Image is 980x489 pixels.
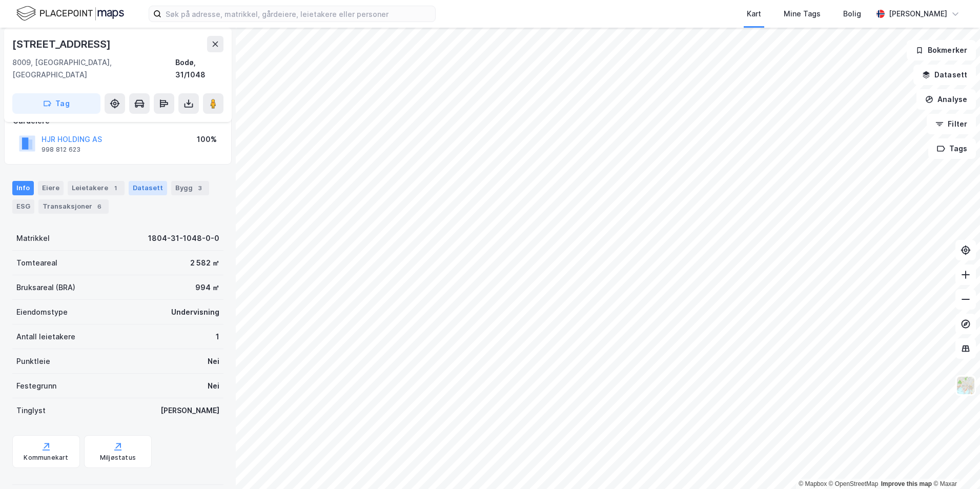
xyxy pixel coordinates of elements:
div: Bygg [171,181,209,195]
div: Transaksjoner [38,199,109,214]
div: Mine Tags [784,8,821,20]
div: Miljøstatus [100,454,136,462]
div: Undervisning [171,306,219,318]
a: Improve this map [881,480,932,487]
img: logo.f888ab2527a4732fd821a326f86c7f29.svg [16,5,124,23]
div: Kart [747,8,761,20]
div: [PERSON_NAME] [160,404,219,417]
div: 1 [216,331,219,343]
button: Filter [927,114,976,134]
img: Z [956,376,975,395]
div: Kommunekart [24,454,68,462]
input: Søk på adresse, matrikkel, gårdeiere, leietakere eller personer [161,6,435,22]
div: Matrikkel [16,232,50,244]
div: [STREET_ADDRESS] [12,36,113,52]
div: Punktleie [16,355,50,368]
div: Antall leietakere [16,331,75,343]
button: Tags [928,138,976,159]
div: Nei [208,380,219,392]
div: ESG [12,199,34,214]
div: 6 [94,201,105,212]
iframe: Chat Widget [929,440,980,489]
div: Festegrunn [16,380,56,392]
button: Datasett [913,65,976,85]
a: Mapbox [799,480,827,487]
div: Nei [208,355,219,368]
div: 8009, [GEOGRAPHIC_DATA], [GEOGRAPHIC_DATA] [12,56,175,81]
div: 1 [110,183,120,193]
div: Leietakere [68,181,125,195]
button: Bokmerker [907,40,976,60]
button: Analyse [916,89,976,110]
div: Tomteareal [16,257,57,269]
button: Tag [12,93,100,114]
div: 994 ㎡ [195,281,219,294]
div: 2 582 ㎡ [190,257,219,269]
div: [PERSON_NAME] [889,8,947,20]
div: Eiere [38,181,64,195]
div: Tinglyst [16,404,46,417]
div: Datasett [129,181,167,195]
div: Bruksareal (BRA) [16,281,75,294]
div: Bodø, 31/1048 [175,56,223,81]
div: 1804-31-1048-0-0 [148,232,219,244]
div: 998 812 623 [42,146,80,154]
div: Bolig [843,8,861,20]
div: Eiendomstype [16,306,68,318]
div: 3 [195,183,205,193]
div: Info [12,181,34,195]
div: Kontrollprogram for chat [929,440,980,489]
div: 100% [197,133,217,146]
a: OpenStreetMap [829,480,879,487]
